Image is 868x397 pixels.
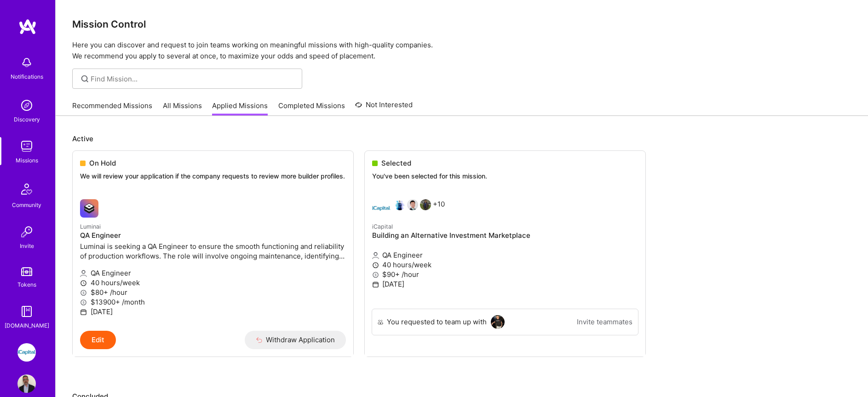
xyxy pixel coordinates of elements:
[80,231,346,240] h4: QA Engineer
[72,40,851,62] p: Here you can discover and request to join teams working on meaningful missions with high-quality ...
[80,299,87,306] i: icon MoneyGray
[80,270,87,277] i: icon Applicant
[17,137,36,155] img: teamwork
[80,242,346,261] p: Luminai is seeking a QA Engineer to ensure the smooth functioning and reliability of production w...
[212,101,268,116] a: Applied Missions
[16,155,38,165] div: Missions
[17,343,36,362] img: iCapital: Building an Alternative Investment Marketplace
[80,309,87,316] i: icon Calendar
[18,18,37,35] img: logo
[17,96,36,115] img: discovery
[11,72,43,81] div: Notifications
[80,331,116,349] button: Edit
[80,288,346,297] p: $80+ /hour
[21,267,32,276] img: tokens
[80,297,346,307] p: $13900+ /month
[80,223,101,230] small: Luminai
[20,241,34,251] div: Invite
[80,199,98,218] img: Luminai company logo
[17,223,36,241] img: Invite
[17,374,36,393] img: User Avatar
[72,101,152,116] a: Recommended Missions
[15,374,38,393] a: User Avatar
[72,134,851,144] p: Active
[89,158,116,168] span: On Hold
[17,302,36,321] img: guide book
[14,115,40,124] div: Discovery
[72,18,851,30] h3: Mission Control
[80,172,346,181] p: We will review your application if the company requests to review more builder profiles.
[80,289,87,296] i: icon MoneyGray
[355,99,413,116] a: Not Interested
[17,280,36,289] div: Tokens
[12,200,41,210] div: Community
[16,178,38,200] img: Community
[278,101,345,116] a: Completed Missions
[91,74,295,84] input: Find Mission...
[80,74,90,84] i: icon SearchGrey
[17,53,36,72] img: bell
[163,101,202,116] a: All Missions
[80,268,346,278] p: QA Engineer
[80,278,346,288] p: 40 hours/week
[15,343,38,362] a: iCapital: Building an Alternative Investment Marketplace
[80,307,346,316] p: [DATE]
[73,192,353,331] a: Luminai company logoLuminaiQA EngineerLuminai is seeking a QA Engineer to ensure the smooth funct...
[80,280,87,287] i: icon Clock
[245,331,346,349] button: Withdraw Application
[5,321,49,330] div: [DOMAIN_NAME]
